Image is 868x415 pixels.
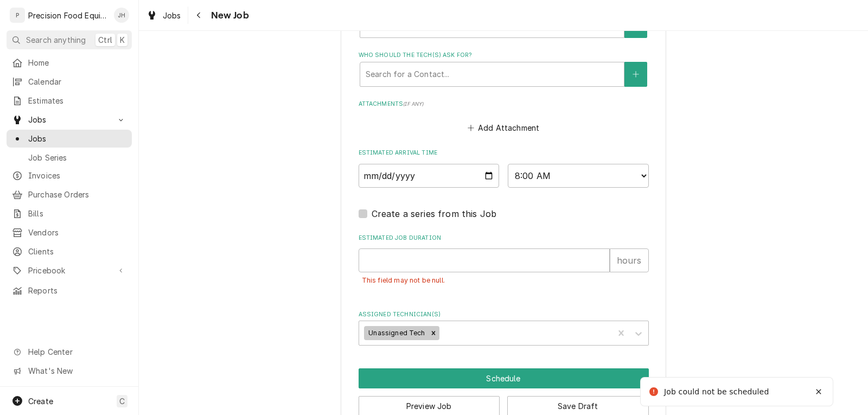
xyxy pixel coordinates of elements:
[98,34,112,46] span: Ctrl
[28,152,126,163] span: Job Series
[7,54,132,72] a: Home
[359,234,649,297] div: Estimated Job Duration
[359,51,649,86] div: Who should the tech(s) ask for?
[7,73,132,91] a: Calendar
[7,186,132,203] a: Purchase Orders
[28,285,126,296] span: Reports
[427,326,439,340] div: Remove Unassigned Tech
[28,365,125,376] span: What's New
[120,34,125,46] span: K
[7,167,132,184] a: Invoices
[7,224,132,241] a: Vendors
[190,7,208,24] button: Navigate back
[28,208,126,219] span: Bills
[359,100,649,108] label: Attachments
[10,8,25,23] div: P
[28,246,126,257] span: Clients
[28,170,126,181] span: Invoices
[114,8,129,23] div: JH
[359,164,500,188] input: Date
[610,248,649,272] div: hours
[7,149,132,167] a: Job Series
[7,30,132,49] button: Search anythingCtrlK
[465,120,541,136] button: Add Attachment
[364,326,427,340] div: Unassigned Tech
[359,51,649,60] label: Who should the tech(s) ask for?
[359,310,649,319] label: Assigned Technician(s)
[28,95,126,106] span: Estimates
[28,397,53,406] span: Create
[28,189,126,200] span: Purchase Orders
[28,57,126,68] span: Home
[119,395,125,407] span: C
[7,92,132,110] a: Estimates
[7,362,132,380] a: Go to What's New
[26,34,86,46] span: Search anything
[359,272,649,289] div: Field Errors
[7,282,132,299] a: Reports
[28,114,110,125] span: Jobs
[28,10,108,21] div: Precision Food Equipment LLC
[359,100,649,136] div: Attachments
[359,310,649,346] div: Assigned Technician(s)
[508,164,649,188] select: Time Select
[28,133,126,144] span: Jobs
[359,234,649,242] label: Estimated Job Duration
[624,62,647,87] button: Create New Contact
[28,76,126,87] span: Calendar
[163,10,181,21] span: Jobs
[7,111,132,129] a: Go to Jobs
[7,130,132,148] a: Jobs
[359,149,649,157] label: Estimated Arrival Time
[142,7,186,24] a: Jobs
[7,261,132,279] a: Go to Pricebook
[208,8,249,23] span: New Job
[359,149,649,187] div: Estimated Arrival Time
[28,265,110,276] span: Pricebook
[114,8,129,23] div: Jason Hertel's Avatar
[7,343,132,361] a: Go to Help Center
[359,368,649,388] button: Schedule
[403,101,424,107] span: ( if any )
[359,368,649,388] div: Button Group Row
[372,207,497,220] label: Create a series from this Job
[7,205,132,222] a: Bills
[28,346,125,357] span: Help Center
[7,242,132,260] a: Clients
[664,386,771,398] div: Job could not be scheduled
[633,71,639,78] svg: Create New Contact
[28,227,126,238] span: Vendors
